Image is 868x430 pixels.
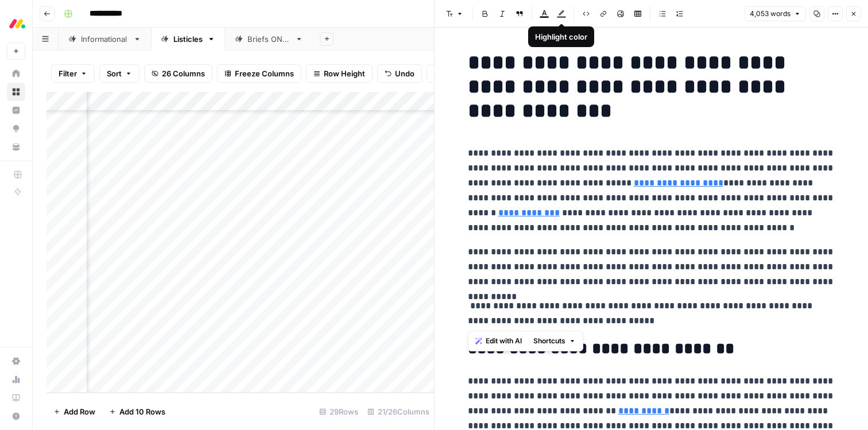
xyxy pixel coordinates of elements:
div: 21/26 Columns [363,402,434,421]
span: 26 Columns [162,68,205,79]
a: Your Data [7,138,25,156]
div: Listicles [173,33,203,45]
button: Freeze Columns [217,64,301,83]
button: Help + Support [7,407,25,425]
a: Opportunities [7,119,25,138]
button: 4,053 words [745,6,806,21]
button: 26 Columns [144,64,212,83]
button: Filter [51,64,95,83]
span: Sort [107,68,122,79]
a: Home [7,64,25,83]
a: Browse [7,83,25,101]
span: Add Row [64,406,95,417]
a: Learning Hub [7,389,25,407]
div: Informational [81,33,129,45]
button: Workspace: Monday.com [7,9,25,38]
span: Add 10 Rows [119,406,165,417]
span: Undo [395,68,414,79]
a: Settings [7,352,25,370]
button: Sort [99,64,139,83]
a: Usage [7,370,25,389]
div: Briefs ONLY [247,33,290,45]
span: Freeze Columns [235,68,294,79]
span: Row Height [324,68,365,79]
button: Shortcuts [529,334,580,348]
span: 4,053 words [750,9,790,19]
span: Shortcuts [533,336,565,346]
button: Row Height [306,64,373,83]
a: Briefs ONLY [225,28,313,51]
span: Edit with AI [486,336,522,346]
img: Monday.com Logo [7,13,28,34]
div: 29 Rows [315,402,363,421]
a: Informational [59,28,151,51]
button: Add 10 Rows [102,402,172,421]
button: Undo [377,64,422,83]
a: Insights [7,101,25,119]
button: Edit with AI [471,334,526,348]
span: Filter [59,68,77,79]
a: Listicles [151,28,225,51]
button: Add Row [46,402,102,421]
